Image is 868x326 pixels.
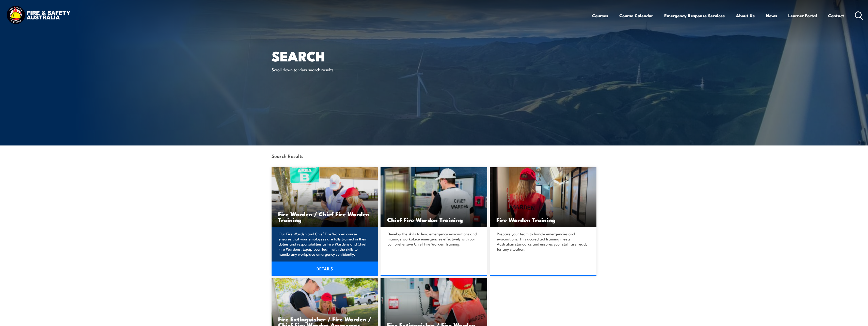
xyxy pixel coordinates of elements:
p: Develop the skills to lead emergency evacuations and manage workplace emergencies effectively wit... [388,231,479,247]
img: Fire Warden and Chief Fire Warden Training [272,167,378,227]
a: Fire Warden / Chief Fire Warden Training [272,167,378,227]
strong: Search Results [272,152,303,159]
h3: Fire Warden / Chief Fire Warden Training [278,211,372,223]
h3: Chief Fire Warden Training [387,217,481,223]
a: News [766,9,777,22]
a: DETAILS [272,262,378,276]
img: Fire Warden Training [490,167,596,227]
p: Our Fire Warden and Chief Fire Warden course ensures that your employees are fully trained in the... [279,231,370,257]
a: Learner Portal [788,9,817,22]
a: Contact [828,9,844,22]
p: Scroll down to view search results. [272,67,364,72]
h3: Fire Warden Training [496,217,590,223]
p: Prepare your team to handle emergencies and evacuations. This accredited training meets Australia... [497,231,588,252]
a: Emergency Response Services [664,9,725,22]
img: Chief Fire Warden Training [381,167,487,227]
a: About Us [736,9,755,22]
a: Courses [592,9,608,22]
h1: Search [272,50,397,62]
a: Course Calendar [619,9,653,22]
